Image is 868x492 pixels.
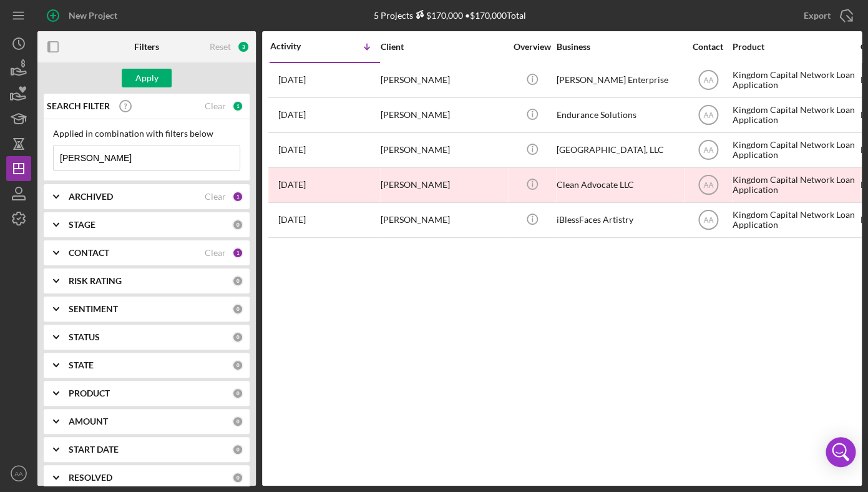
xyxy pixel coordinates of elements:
[69,388,110,398] b: PRODUCT
[205,192,226,202] div: Clear
[69,332,100,342] b: STATUS
[232,388,243,399] div: 0
[381,99,505,132] div: [PERSON_NAME]
[557,64,681,97] div: [PERSON_NAME] Enterprise
[270,41,325,51] div: Activity
[703,146,713,155] text: AA
[557,42,681,52] div: Business
[381,204,505,237] div: [PERSON_NAME]
[69,3,117,28] div: New Project
[232,332,243,343] div: 0
[381,134,505,167] div: [PERSON_NAME]
[278,75,306,85] time: 2025-07-02 17:37
[134,42,159,52] b: Filters
[733,42,857,52] div: Product
[69,248,109,258] b: CONTACT
[557,204,681,237] div: iBlessFaces Artistry
[232,191,243,202] div: 1
[703,181,713,190] text: AA
[733,64,857,97] div: Kingdom Capital Network Loan Application
[37,3,130,28] button: New Project
[232,444,243,455] div: 0
[278,145,306,155] time: 2025-06-25 18:51
[733,99,857,132] div: Kingdom Capital Network Loan Application
[381,42,505,52] div: Client
[278,215,306,225] time: 2025-05-20 18:02
[69,445,119,455] b: START DATE
[733,134,857,167] div: Kingdom Capital Network Loan Application
[826,437,856,467] div: Open Intercom Messenger
[232,303,243,315] div: 0
[685,42,731,52] div: Contact
[232,247,243,258] div: 1
[791,3,862,28] button: Export
[232,275,243,287] div: 0
[703,76,713,85] text: AA
[237,41,250,53] div: 3
[373,10,525,21] div: 5 Projects • $170,000 Total
[509,42,555,52] div: Overview
[381,169,505,202] div: [PERSON_NAME]
[804,3,831,28] div: Export
[15,470,23,477] text: AA
[381,64,505,97] div: [PERSON_NAME]
[703,216,713,225] text: AA
[232,472,243,483] div: 0
[135,69,158,87] div: Apply
[69,360,94,370] b: STATE
[733,204,857,237] div: Kingdom Capital Network Loan Application
[733,169,857,202] div: Kingdom Capital Network Loan Application
[232,219,243,230] div: 0
[6,461,31,486] button: AA
[69,220,95,230] b: STAGE
[232,101,243,112] div: 1
[278,180,306,190] time: 2025-06-19 15:38
[69,473,112,483] b: RESOLVED
[69,304,118,314] b: SENTIMENT
[69,192,113,202] b: ARCHIVED
[47,101,110,111] b: SEARCH FILTER
[210,42,231,52] div: Reset
[232,360,243,371] div: 0
[412,10,462,21] div: $170,000
[53,129,240,139] div: Applied in combination with filters below
[278,110,306,120] time: 2025-06-26 20:07
[557,99,681,132] div: Endurance Solutions
[205,248,226,258] div: Clear
[232,416,243,427] div: 0
[122,69,172,87] button: Apply
[703,111,713,120] text: AA
[557,134,681,167] div: [GEOGRAPHIC_DATA], LLC
[205,101,226,111] div: Clear
[557,169,681,202] div: Clean Advocate LLC
[69,276,122,286] b: RISK RATING
[69,416,108,426] b: AMOUNT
